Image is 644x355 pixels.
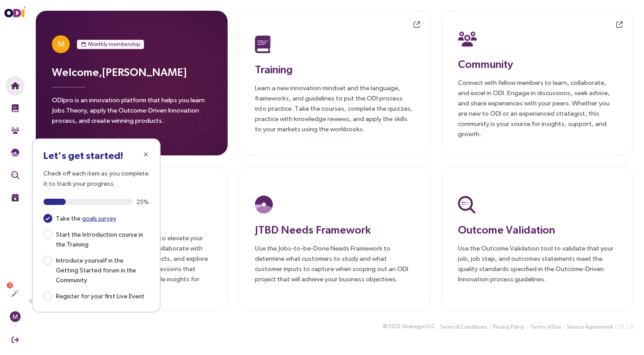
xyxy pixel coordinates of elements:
span: Service Agreement [567,323,613,331]
img: Actions [11,289,19,297]
button: Home [5,76,25,96]
h3: JTBD Needs Framework [255,221,414,238]
button: Community [5,121,25,140]
div: © 2025 . [383,322,436,331]
span: 25% [136,199,149,205]
img: Training [11,104,19,112]
span: M [13,311,18,322]
img: Outcome Validation [11,171,19,179]
span: Register for your first Live Event [52,290,148,301]
button: Privacy Policy [492,322,525,332]
img: Live Events [11,193,19,201]
sup: 3 [7,282,13,288]
img: Training [255,35,271,53]
span: Strategyn LLC [402,322,435,331]
button: Needs Framework [5,143,25,163]
span: Terms of Use [530,323,561,331]
span: 3 [8,282,12,288]
span: Privacy Policy [493,323,525,331]
img: Outcome Validation [458,196,475,213]
span: Terms & Conditions [440,323,487,331]
span: 19.2.0 [618,324,633,330]
a: goals survey [82,215,116,222]
p: Use the Jobs-to-be-Done Needs Framework to determine what customers to study and what customer in... [255,243,414,284]
h3: Community [458,56,617,72]
button: Actions [5,284,25,303]
p: Use the Outcome Validation tool to validate that your job, job step, and outcomes statements meet... [458,243,617,284]
button: Sign Out [5,330,25,350]
button: Training [5,98,25,118]
p: Learn a new innovation mindset and the language, frameworks, and guidelines to put the ODI proces... [255,83,414,134]
span: Monthly membership [88,40,140,49]
button: Service Agreement [566,322,614,332]
span: M [58,35,64,53]
button: Terms & Conditions [439,322,488,332]
button: M [5,307,25,326]
img: JTBD Needs Framework [11,149,19,157]
img: JTBD Needs Platform [255,196,273,213]
span: Introduce yourself in the Getting Started forum in the Community [52,255,149,285]
h3: Training [255,61,414,77]
p: Check off each item as you complete it to track your progress. [43,168,149,188]
span: Start the Introduction course in the Training [52,229,149,249]
span: Take the [52,213,120,223]
img: Community [11,126,19,134]
p: Connect with fellow members to learn, collaborate, and excel in ODI. Engage in discussions, seek ... [458,77,617,139]
h3: Let's get started! [43,150,149,161]
h3: Welcome, [PERSON_NAME] [52,64,212,80]
button: Terms of Use [530,322,562,332]
p: ODIpro is an innovation platform that helps you learn Jobs Theory, apply the Outcome-Driven Innov... [52,95,212,131]
button: Strategyn LLC [402,322,435,331]
button: Live Events [5,188,25,207]
img: Community [458,30,477,48]
h3: Outcome Validation [458,221,617,238]
button: Outcome Validation [5,165,25,185]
